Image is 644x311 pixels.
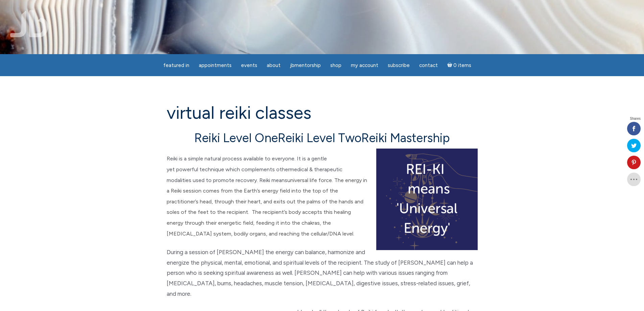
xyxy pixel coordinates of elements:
a: About [263,59,285,72]
a: Subscribe [384,59,414,72]
span: medical & therapeutic modalities used to promote recovery. Reiki means [167,166,342,183]
a: Shop [326,59,345,72]
img: Jamie Butler. The Everyday Medium [10,10,48,37]
a: Cart0 items [443,58,476,72]
span: Reiki is a simple natural process available to everyone. It is a gentle yet powerful technique wh... [167,155,327,173]
span: universal life force. The energy in a Reiki session comes from the Earth’s energy field into the ... [167,177,367,237]
a: Appointments [195,59,236,72]
a: Reiki Mastership [361,131,450,145]
a: Contact [415,59,442,72]
a: featured in [159,59,193,72]
span: Shares [630,117,641,120]
span: About [267,62,281,68]
i: Cart [447,62,454,68]
a: My Account [347,59,382,72]
span: JBMentorship [290,62,321,68]
span: Shop [330,62,341,68]
span: 0 items [453,63,471,68]
span: Appointments [199,62,232,68]
a: JBMentorship [286,59,325,72]
a: Reiki Level Two [278,131,361,145]
span: Events [241,62,257,68]
span: Subscribe [388,62,410,68]
a: Reiki Level One [194,131,278,145]
a: Events [237,59,261,72]
span: Contact [419,62,438,68]
span: My Account [351,62,378,68]
span: ther [280,166,290,173]
h1: Virtual Reiki Classes [167,103,478,123]
p: During a session of [PERSON_NAME] the energy can balance, harmonize and energize the physical, me... [167,247,478,299]
span: featured in [163,62,189,68]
